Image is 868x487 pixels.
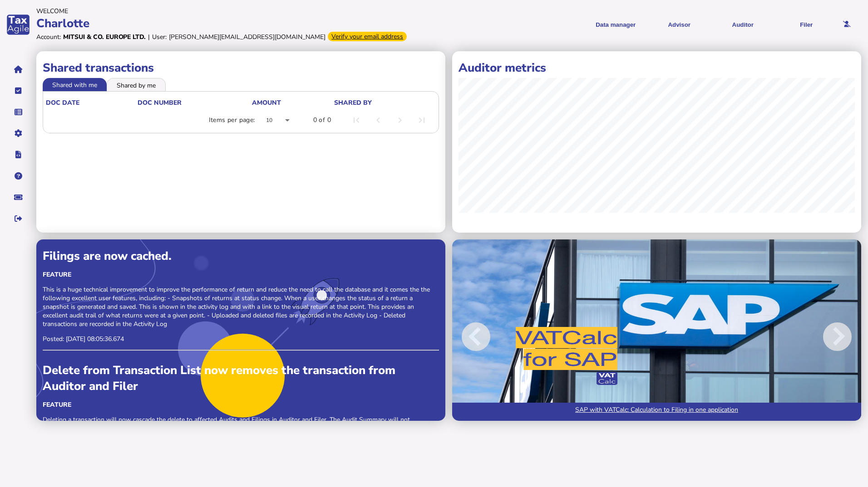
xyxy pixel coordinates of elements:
[43,362,439,394] div: Delete from Transaction List now removes the transaction from Auditor and Filer
[452,239,861,421] img: Image for blog post: SAP with VATCalc: Calculation to Filing in one application
[452,403,861,421] a: SAP with VATCalc: Calculation to Filing in one application
[785,246,861,427] button: Next
[43,415,439,441] p: Deleting a transaction will now cascade the delete to affected Audits and Filings in Auditor and ...
[152,33,167,41] div: User:
[334,98,434,107] div: shared by
[43,285,439,328] p: This is a huge technical improvement to improve the performance of return and reduce the need to ...
[36,15,434,31] div: Charlotte
[138,98,251,107] div: doc number
[843,21,851,27] i: Email needs to be verified
[252,98,281,107] div: Amount
[43,335,439,343] p: Posted: [DATE] 08:05:36.674
[9,166,28,185] button: Help pages
[9,209,28,228] button: Sign out
[334,98,372,107] div: shared by
[36,33,61,41] div: Account:
[252,98,333,107] div: Amount
[43,60,439,76] h1: Shared transactions
[714,14,771,36] button: Auditor
[9,102,28,122] button: Data manager
[169,33,325,41] div: [PERSON_NAME][EMAIL_ADDRESS][DOMAIN_NAME]
[43,400,439,409] div: Feature
[438,14,835,36] menu: navigate products
[459,60,855,76] h1: Auditor metrics
[587,14,644,36] button: Shows a dropdown of Data manager options
[9,60,28,79] button: Home
[63,33,146,41] div: Mitsui & Co. Europe Ltd.
[138,98,182,107] div: doc number
[43,270,439,279] div: Feature
[46,98,79,107] div: doc date
[148,33,150,41] div: |
[9,145,28,164] button: Developer hub links
[452,246,528,427] button: Previous
[15,112,22,112] i: Data manager
[9,124,28,143] button: Manage settings
[328,32,407,41] div: Verify your email address
[36,7,434,15] div: Welcome
[43,248,439,264] div: Filings are now cached.
[313,116,331,125] div: 0 of 0
[209,116,255,125] div: Items per page:
[9,81,28,100] button: Tasks
[43,78,107,91] li: Shared with me
[651,14,708,36] button: Shows a dropdown of VAT Advisor options
[46,98,137,107] div: doc date
[107,78,166,91] li: Shared by me
[9,188,28,207] button: Raise a support ticket
[778,14,835,36] button: Filer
